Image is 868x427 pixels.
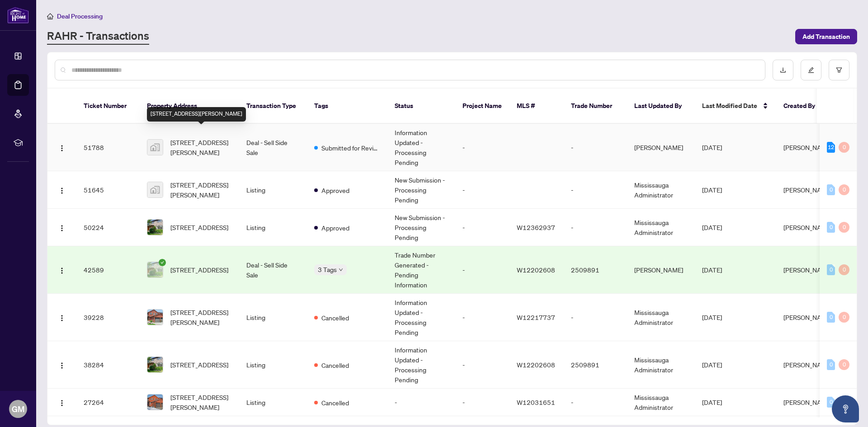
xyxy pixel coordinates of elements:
[321,313,349,323] span: Cancelled
[387,341,455,389] td: Information Updated - Processing Pending
[318,264,337,275] span: 3 Tags
[773,60,793,80] button: download
[702,223,722,231] span: [DATE]
[517,313,555,321] span: W12217737
[827,142,835,153] div: 12
[702,313,722,321] span: [DATE]
[702,361,722,369] span: [DATE]
[455,341,509,389] td: -
[564,89,627,124] th: Trade Number
[832,395,859,422] button: Open asap
[795,29,857,44] button: Add Transaction
[76,124,140,171] td: 51788
[387,171,455,209] td: New Submission - Processing Pending
[564,341,627,389] td: 2509891
[387,89,455,124] th: Status
[702,398,722,406] span: [DATE]
[827,312,835,323] div: 0
[321,360,349,370] span: Cancelled
[47,13,53,19] span: home
[387,209,455,246] td: New Submission - Processing Pending
[776,89,830,124] th: Created By
[509,89,564,124] th: MLS #
[58,314,66,322] img: Logo
[76,389,140,416] td: 27264
[783,361,832,369] span: [PERSON_NAME]
[839,264,849,275] div: 0
[76,89,140,124] th: Ticket Number
[827,184,835,195] div: 0
[517,266,555,274] span: W12202608
[55,357,69,372] button: Logo
[829,60,849,80] button: filter
[147,182,163,197] img: thumbnail-img
[839,184,849,195] div: 0
[47,28,149,45] a: RAHR - Transactions
[564,209,627,246] td: -
[321,223,349,233] span: Approved
[58,145,66,152] img: Logo
[170,180,232,200] span: [STREET_ADDRESS][PERSON_NAME]
[170,137,232,157] span: [STREET_ADDRESS][PERSON_NAME]
[801,60,821,80] button: edit
[517,223,555,231] span: W12362937
[76,246,140,294] td: 42589
[783,398,832,406] span: [PERSON_NAME]
[783,186,832,194] span: [PERSON_NAME]
[239,294,307,341] td: Listing
[76,341,140,389] td: 38284
[455,294,509,341] td: -
[517,361,555,369] span: W12202608
[517,398,555,406] span: W12031651
[58,362,66,369] img: Logo
[307,89,387,124] th: Tags
[147,262,163,277] img: thumbnail-img
[170,307,232,327] span: [STREET_ADDRESS][PERSON_NAME]
[564,294,627,341] td: -
[55,220,69,235] button: Logo
[827,222,835,233] div: 0
[455,389,509,416] td: -
[239,341,307,389] td: Listing
[147,107,246,122] div: [STREET_ADDRESS][PERSON_NAME]
[58,399,66,407] img: Logo
[702,143,722,151] span: [DATE]
[702,101,757,111] span: Last Modified Date
[564,171,627,209] td: -
[455,124,509,171] td: -
[839,312,849,323] div: 0
[627,171,695,209] td: Mississauga Administrator
[321,143,380,153] span: Submitted for Review
[387,389,455,416] td: -
[339,267,343,272] span: down
[627,389,695,416] td: Mississauga Administrator
[321,398,349,408] span: Cancelled
[455,246,509,294] td: -
[627,294,695,341] td: Mississauga Administrator
[827,359,835,370] div: 0
[627,124,695,171] td: [PERSON_NAME]
[839,142,849,153] div: 0
[239,124,307,171] td: Deal - Sell Side Sale
[140,89,239,124] th: Property Address
[147,394,163,410] img: thumbnail-img
[76,294,140,341] td: 39228
[827,397,835,408] div: 0
[783,266,832,274] span: [PERSON_NAME]
[57,12,103,20] span: Deal Processing
[783,223,832,231] span: [PERSON_NAME]
[239,89,307,124] th: Transaction Type
[808,67,814,73] span: edit
[170,265,228,275] span: [STREET_ADDRESS]
[147,220,163,235] img: thumbnail-img
[627,89,695,124] th: Last Updated By
[239,389,307,416] td: Listing
[783,143,832,151] span: [PERSON_NAME]
[147,357,163,372] img: thumbnail-img
[455,171,509,209] td: -
[387,246,455,294] td: Trade Number Generated - Pending Information
[58,267,66,274] img: Logo
[7,7,29,23] img: logo
[455,89,509,124] th: Project Name
[239,246,307,294] td: Deal - Sell Side Sale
